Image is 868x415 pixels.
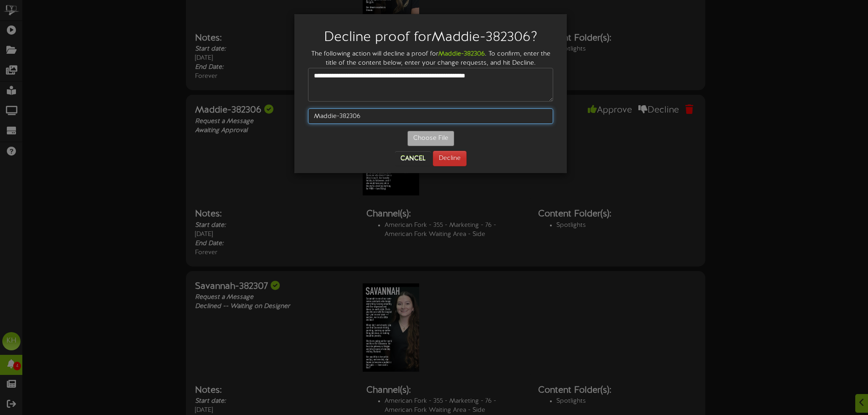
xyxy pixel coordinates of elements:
[308,108,553,124] input: Maddie-382306
[308,30,553,45] h2: Decline proof for Maddie-382306 ?
[301,50,560,68] div: The following action will decline a proof for . To confirm, enter the title of the content below,...
[433,151,467,166] button: Decline
[395,151,431,166] button: Cancel
[438,51,485,57] strong: Maddie-382306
